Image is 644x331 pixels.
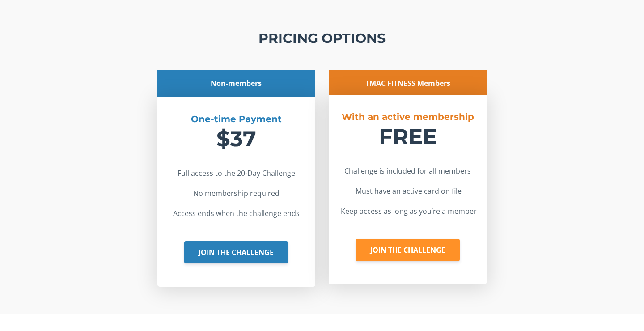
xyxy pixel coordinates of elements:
[157,30,487,47] h2: PRICING OPTIONS
[166,167,306,180] p: Full access to the 20-Day Challenge
[166,125,306,153] h2: $37
[356,239,460,261] a: JOIN THE CHALLENGE
[356,186,462,196] span: Must have an active card on file
[338,111,478,123] h4: With an active membership
[341,206,477,216] span: Keep access as long as you’re a member
[157,70,315,97] div: Non-members
[184,241,288,263] a: JOIN THE CHALLENGE
[166,187,306,200] p: No membership required
[166,113,306,125] h4: One-time Payment
[344,166,471,176] span: Challenge is included for all members
[338,123,478,150] h2: FREE
[329,70,487,97] div: TMAC FITNESS Members
[166,207,306,220] p: Access ends when the challenge ends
